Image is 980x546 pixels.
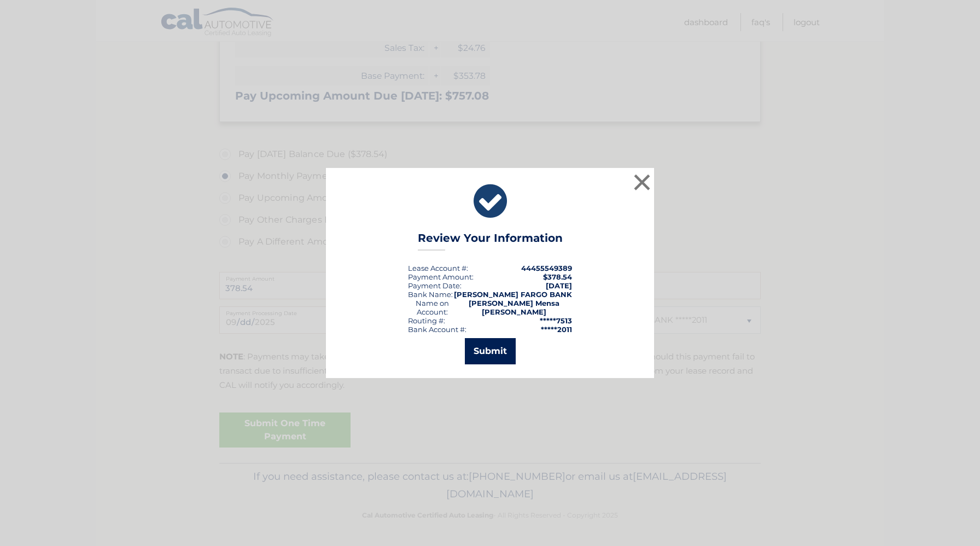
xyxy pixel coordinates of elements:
[465,338,516,364] button: Submit
[546,281,572,290] span: [DATE]
[408,272,474,281] div: Payment Amount:
[469,299,559,316] strong: [PERSON_NAME] Mensa [PERSON_NAME]
[631,171,653,193] button: ×
[408,281,462,290] div: :
[521,264,572,272] strong: 44455549389
[408,281,460,290] span: Payment Date
[408,299,457,316] div: Name on Account:
[408,325,466,334] div: Bank Account #:
[408,316,445,325] div: Routing #:
[543,272,572,281] span: $378.54
[408,290,453,299] div: Bank Name:
[418,231,563,251] h3: Review Your Information
[408,264,468,272] div: Lease Account #:
[454,290,572,299] strong: [PERSON_NAME] FARGO BANK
